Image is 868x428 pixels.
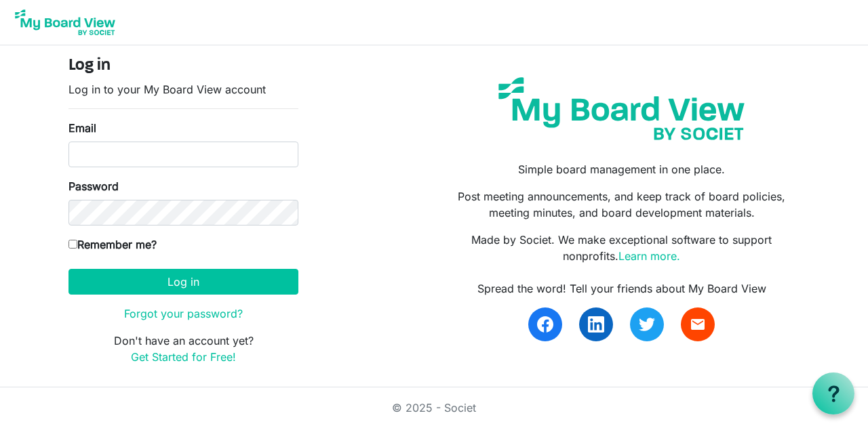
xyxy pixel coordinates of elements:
[131,350,236,364] a: Get Started for Free!
[444,280,800,297] div: Spread the word! Tell your friends about My Board View
[444,188,800,221] p: Post meeting announcements, and keep track of board policies, meeting minutes, and board developm...
[68,120,96,136] label: Email
[68,56,298,76] h4: Log in
[690,316,706,333] span: email
[68,240,77,249] input: Remember me?
[68,333,298,365] p: Don't have an account yet?
[124,307,243,320] a: Forgot your password?
[392,401,476,414] a: © 2025 - Societ
[681,307,715,341] a: email
[488,67,755,150] img: my-board-view-societ.svg
[639,316,655,333] img: twitter.svg
[68,178,119,194] label: Password
[444,161,800,177] p: Simple board management in one place.
[11,5,119,39] img: My Board View Logo
[588,316,604,333] img: linkedin.svg
[618,249,680,263] a: Learn more.
[68,81,298,98] p: Log in to your My Board View account
[68,269,298,295] button: Log in
[68,236,157,253] label: Remember me?
[444,232,800,264] p: Made by Societ. We make exceptional software to support nonprofits.
[537,316,553,333] img: facebook.svg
